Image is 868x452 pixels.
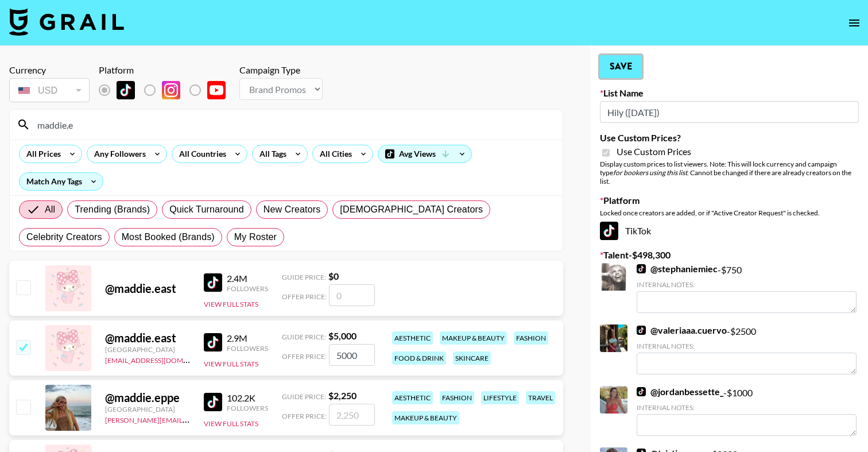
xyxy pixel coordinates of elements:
label: Talent - $ 498,300 [600,249,859,261]
img: TikTok [637,326,646,335]
div: - $ 1000 [637,386,857,436]
img: TikTok [204,333,222,351]
div: List locked to TikTok. [99,78,235,102]
em: for bookers using this list [613,168,687,177]
div: fashion [440,391,474,404]
div: aesthetic [392,391,433,404]
div: aesthetic [392,331,433,345]
div: travel [526,391,555,404]
div: [GEOGRAPHIC_DATA] [105,345,190,354]
span: Guide Price: [282,333,326,341]
div: All Prices [20,145,63,163]
div: - $ 2500 [637,324,857,374]
span: Use Custom Prices [617,146,691,157]
span: New Creators [263,203,321,217]
input: 5,000 [329,344,375,366]
div: Display custom prices to list viewers. Note: This will lock currency and campaign type . Cannot b... [600,160,859,186]
input: Search by User Name [30,115,556,134]
div: skincare [453,351,491,365]
strong: $ 2,250 [328,390,356,401]
img: Instagram [162,81,180,99]
div: Campaign Type [239,64,323,76]
div: Avg Views [378,145,471,163]
button: View Full Stats [204,419,258,428]
img: TikTok [204,273,222,292]
div: Match Any Tags [20,173,103,190]
strong: $ 0 [328,271,339,281]
span: Offer Price: [282,412,327,420]
div: lifestyle [481,391,519,404]
div: Currency is locked to USD [9,76,90,105]
img: TikTok [637,264,646,273]
input: 2,250 [329,404,375,426]
div: Internal Notes: [637,280,857,289]
input: 0 [329,284,375,306]
img: Grail Talent [9,8,124,36]
button: Save [600,55,642,78]
div: Followers [227,344,268,353]
a: [PERSON_NAME][EMAIL_ADDRESS][DOMAIN_NAME] [105,414,275,424]
span: Offer Price: [282,292,327,301]
span: Guide Price: [282,392,326,401]
div: All Tags [253,145,289,163]
span: My Roster [234,230,277,244]
button: open drawer [843,11,866,34]
img: TikTok [117,81,135,99]
div: USD [11,80,87,101]
div: All Cities [313,145,354,163]
strong: $ 5,000 [328,330,356,341]
span: Quick Turnaround [169,203,244,217]
div: @ maddie.eppe [105,391,190,405]
span: All [45,203,55,217]
img: YouTube [207,81,226,99]
span: Most Booked (Brands) [122,230,215,244]
div: 2.9M [227,333,268,344]
div: TikTok [600,222,859,240]
div: [GEOGRAPHIC_DATA] [105,405,190,414]
div: - $ 750 [637,263,857,313]
img: TikTok [600,222,618,240]
div: Followers [227,284,268,293]
div: Followers [227,404,268,412]
a: @stephaniemiec [637,263,718,275]
div: Internal Notes: [637,403,857,412]
span: Offer Price: [282,352,327,361]
div: @ maddie.east [105,331,190,345]
span: Celebrity Creators [26,230,102,244]
span: Trending (Brands) [75,203,150,217]
span: [DEMOGRAPHIC_DATA] Creators [340,203,483,217]
div: All Countries [172,145,228,163]
a: @jordanbessette_ [637,386,723,397]
div: fashion [514,331,548,345]
div: 102.2K [227,392,268,404]
div: makeup & beauty [440,331,507,345]
div: food & drink [392,351,446,365]
span: Guide Price: [282,273,326,281]
img: TikTok [204,393,222,411]
div: 2.4M [227,273,268,284]
div: makeup & beauty [392,411,459,424]
div: Currency [9,64,90,76]
div: Any Followers [87,145,148,163]
label: List Name [600,87,859,99]
img: TikTok [637,387,646,396]
a: @valeriaaa.cuervo [637,324,727,336]
button: View Full Stats [204,360,258,368]
button: View Full Stats [204,300,258,308]
div: Locked once creators are added, or if "Active Creator Request" is checked. [600,208,859,217]
div: @ maddie.east [105,281,190,296]
div: Platform [99,64,235,76]
div: Internal Notes: [637,342,857,350]
a: [EMAIL_ADDRESS][DOMAIN_NAME] [105,354,220,365]
label: Use Custom Prices? [600,132,859,144]
label: Platform [600,195,859,206]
